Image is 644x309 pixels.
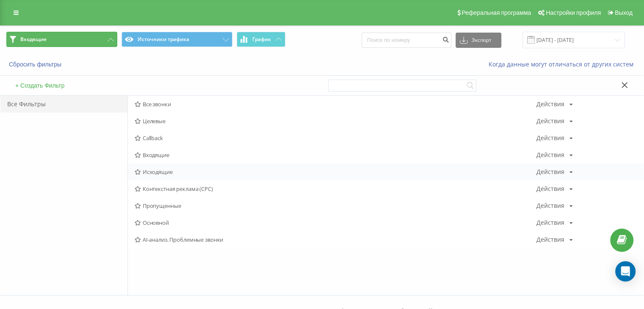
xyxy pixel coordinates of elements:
[536,237,564,243] div: Действия
[135,135,536,141] span: Callback
[135,152,536,158] span: Входящие
[362,33,451,48] input: Поиск по номеру
[615,9,633,16] span: Выход
[20,36,47,43] span: Входящие
[135,169,536,175] span: Исходящие
[546,9,601,16] span: Настройки профиля
[252,36,271,42] span: График
[536,203,564,209] div: Действия
[536,118,564,124] div: Действия
[536,135,564,141] div: Действия
[237,32,285,47] button: График
[619,81,631,90] button: Закрыть
[536,220,564,226] div: Действия
[536,152,564,158] div: Действия
[6,61,66,68] button: Сбросить фильтры
[135,186,536,192] span: Контекстная реклама (CPC)
[456,33,501,48] button: Экспорт
[0,96,127,113] div: Все Фильтры
[13,82,67,89] button: + Создать Фильтр
[462,9,531,16] span: Реферальная программа
[135,101,536,107] span: Все звонки
[536,186,564,192] div: Действия
[122,32,232,47] button: Источники трафика
[135,220,536,226] span: Основной
[615,261,636,281] div: Open Intercom Messenger
[135,118,536,124] span: Целевые
[489,60,638,68] a: Когда данные могут отличаться от других систем
[135,237,536,243] span: AI-анализ. Проблемные звонки
[6,32,117,47] button: Входящие
[536,101,564,107] div: Действия
[135,203,536,209] span: Пропущенные
[536,169,564,175] div: Действия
